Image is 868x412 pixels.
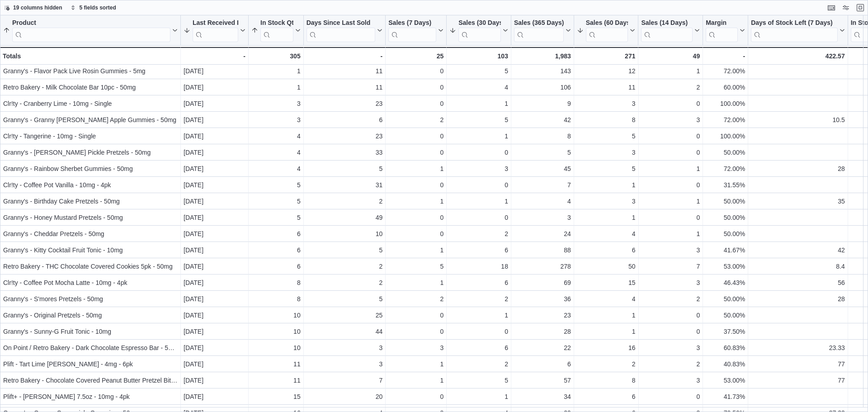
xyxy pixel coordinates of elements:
div: 37.50% [706,326,745,337]
div: Granny's - Original Pretzels - 50mg [3,310,178,321]
div: 3 [577,147,636,158]
div: 6 [514,359,571,369]
div: 4 [514,196,571,207]
div: 69 [514,277,571,288]
div: [DATE] [184,326,245,337]
button: Sales (365 Days) [514,19,571,42]
div: [DATE] [184,212,245,223]
div: Margin [706,19,738,28]
button: 19 columns hidden [0,2,66,13]
div: Sales [514,19,564,42]
div: Granny's - Cheddar Pretzels - 50mg [3,228,178,239]
div: 0 [642,131,700,142]
div: 35 [751,196,844,207]
button: Sales (7 Days) [388,19,443,42]
div: 100.00% [706,98,745,109]
div: 1 [251,66,301,76]
div: [DATE] [184,310,245,321]
div: - [184,51,245,62]
div: 2 [449,359,508,369]
div: 6 [307,114,383,125]
div: 18 [449,261,508,272]
div: 8.4 [751,261,844,272]
div: 1 [449,310,508,321]
button: Days of Stock Left (7 Days) [751,19,844,42]
div: 5 [449,375,508,386]
div: 0 [642,147,700,158]
div: Granny's - Rainbow Sherbet Gummies - 50mg [3,163,178,174]
div: 1 [388,196,443,207]
div: 1 [388,359,443,369]
div: [DATE] [184,163,245,174]
div: 4 [449,82,508,93]
div: 6 [449,245,508,256]
div: 0 [388,228,443,239]
div: 8 [251,277,301,288]
div: 3 [642,277,700,288]
div: 53.00% [706,261,745,272]
div: 31.55% [706,180,745,190]
div: [DATE] [184,196,245,207]
div: [DATE] [184,98,245,109]
div: 3 [251,114,301,125]
div: 1 [251,82,301,93]
div: 2 [642,82,700,93]
div: 8 [514,131,571,142]
button: In Stock Qty [251,19,301,42]
div: 60.00% [706,82,745,93]
div: 28 [751,163,844,174]
div: 1 [388,163,443,174]
div: 4 [251,147,301,158]
div: 3 [251,98,301,109]
div: 3 [388,342,443,353]
div: 11 [251,359,301,369]
button: Margin [706,19,745,42]
div: Days of Stock Left (7 Days) [751,19,837,42]
div: 0 [642,212,700,223]
div: 16 [577,342,636,353]
div: Retro Bakery - THC Chocolate Covered Cookies 5pk - 50mg [3,261,178,272]
div: 72.00% [706,114,745,125]
div: 10 [307,228,383,239]
div: 1 [642,196,700,207]
div: 106 [514,82,571,93]
div: Sales (60 Days) [586,19,628,42]
div: 3 [642,114,700,125]
div: 5 [449,114,508,125]
div: 60.83% [706,342,745,353]
div: 40.83% [706,359,745,369]
div: 4 [577,228,636,239]
div: 2 [388,294,443,304]
div: Sales (7 Days) [388,19,436,42]
div: 278 [514,261,571,272]
div: 1 [388,245,443,256]
div: 49 [641,51,700,62]
div: 2 [642,359,700,369]
div: Sales (30 Days) [458,19,501,42]
div: 25 [307,310,383,321]
div: 0 [449,180,508,190]
div: - [307,51,383,62]
div: Granny's - Honey Mustard Pretzels - 50mg [3,212,178,223]
div: 0 [388,98,443,109]
div: 0 [388,66,443,76]
div: 0 [642,180,700,190]
div: 28 [751,294,844,304]
div: 23.33 [751,342,844,353]
div: Days Since Last Sold [307,19,376,28]
div: 0 [388,131,443,142]
div: 1 [449,131,508,142]
div: Sales (60 Days) [586,19,628,28]
div: 8 [577,114,636,125]
div: 23 [307,98,383,109]
div: Granny's - Sunny-G Fruit Tonic - 10mg [3,326,178,337]
div: [DATE] [184,277,245,288]
span: 19 columns hidden [13,4,62,11]
div: 10 [251,342,301,353]
button: Days Since Last Sold [307,19,383,42]
div: 0 [388,180,443,190]
div: Sales (14 Days) [641,19,693,28]
div: 4 [577,294,636,304]
div: Clr!ty - Tangerine - 10mg - Single [3,131,178,142]
button: Sales (60 Days) [577,19,636,42]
